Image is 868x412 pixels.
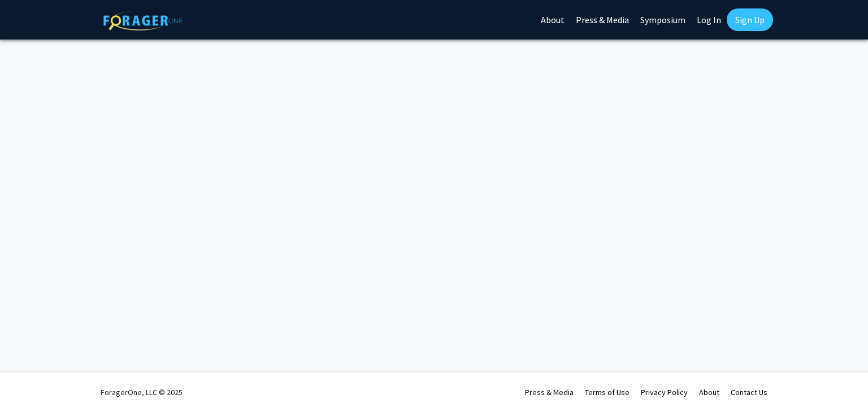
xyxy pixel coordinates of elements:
[101,372,183,412] div: ForagerOne, LLC © 2025
[641,387,688,397] a: Privacy Policy
[727,8,773,31] a: Sign Up
[699,387,719,397] a: About
[103,11,183,30] img: ForagerOne Logo
[731,387,767,397] a: Contact Us
[585,387,630,397] a: Terms of Use
[525,387,574,397] a: Press & Media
